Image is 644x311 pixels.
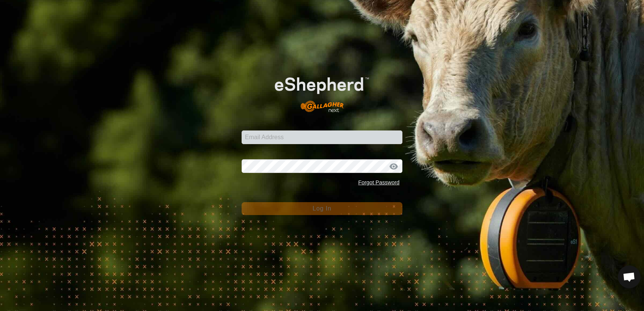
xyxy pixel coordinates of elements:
a: Forgot Password [358,179,399,185]
button: Log In [242,202,403,215]
img: E-shepherd Logo [258,64,386,119]
div: Open chat [618,265,641,288]
span: Log In [313,205,331,212]
input: Email Address [242,130,403,144]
